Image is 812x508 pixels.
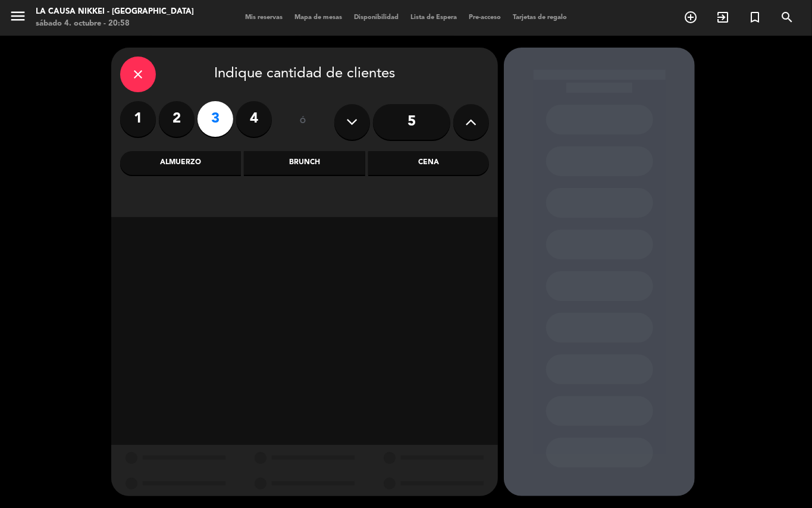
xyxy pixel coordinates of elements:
[684,10,698,24] i: add_circle_outline
[197,101,233,137] label: 3
[780,10,794,24] i: search
[289,14,348,21] span: Mapa de mesas
[348,14,405,21] span: Disponibilidad
[36,6,194,18] div: La Causa Nikkei - [GEOGRAPHIC_DATA]
[716,10,730,24] i: exit_to_app
[405,14,463,21] span: Lista de Espera
[284,101,322,143] div: ó
[236,101,272,137] label: 4
[463,14,507,21] span: Pre-acceso
[120,57,489,92] div: Indique cantidad de clientes
[36,18,194,30] div: sábado 4. octubre - 20:58
[120,101,156,137] label: 1
[120,151,241,175] div: Almuerzo
[131,67,145,81] i: close
[9,7,27,29] button: menu
[159,101,195,137] label: 2
[239,14,289,21] span: Mis reservas
[244,151,365,175] div: Brunch
[748,10,762,24] i: turned_in_not
[368,151,489,175] div: Cena
[507,14,573,21] span: Tarjetas de regalo
[9,7,27,25] i: menu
